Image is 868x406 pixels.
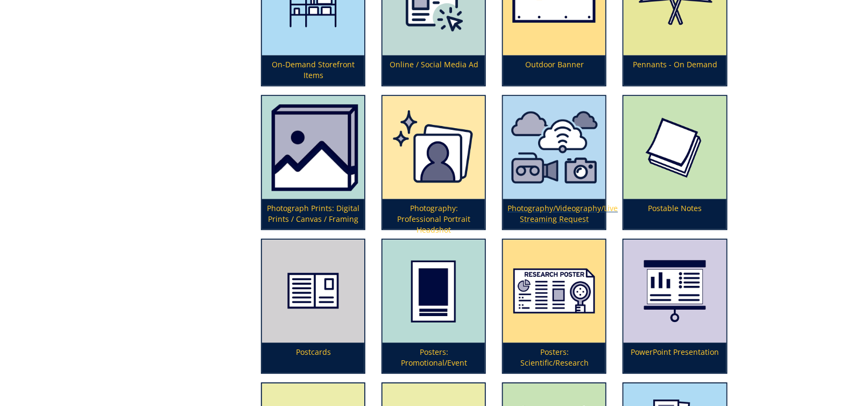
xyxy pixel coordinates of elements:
img: postcard-59839371c99131.37464241.png [262,240,364,342]
p: Postable Notes [624,199,726,229]
a: Photography: Professional Portrait Headshot [383,96,485,229]
a: PowerPoint Presentation [624,240,726,373]
a: Photograph Prints: Digital Prints / Canvas / Framing [262,96,364,229]
p: Postcards [262,342,364,373]
p: Posters: Scientific/Research [503,342,605,373]
p: PowerPoint Presentation [624,342,726,373]
p: Photograph Prints: Digital Prints / Canvas / Framing [262,199,364,229]
p: Outdoor Banner [503,55,605,85]
img: photography%20videography%20or%20live%20streaming-62c5f5a2188136.97296614.png [503,96,605,199]
p: Online / Social Media Ad [383,55,485,85]
img: post-it-note-5949284106b3d7.11248848.png [624,96,726,199]
a: Posters: Promotional/Event [383,240,485,373]
img: poster-promotional-5949293418faa6.02706653.png [383,240,485,342]
img: posters-scientific-5aa5927cecefc5.90805739.png [503,240,605,342]
p: Photography: Professional Portrait Headshot [383,199,485,229]
a: Photography/Videography/Live Streaming Request [503,96,605,229]
p: On-Demand Storefront Items [262,55,364,85]
p: Posters: Promotional/Event [383,342,485,373]
a: Postable Notes [624,96,726,229]
p: Pennants - On Demand [624,55,726,85]
img: powerpoint-presentation-5949298d3aa018.35992224.png [624,240,726,342]
a: Posters: Scientific/Research [503,240,605,373]
p: Photography/Videography/Live Streaming Request [503,199,605,229]
a: Postcards [262,240,364,373]
img: photo%20prints-64d43c229de446.43990330.png [262,96,364,199]
img: professional%20headshot-673780894c71e3.55548584.png [383,96,485,199]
